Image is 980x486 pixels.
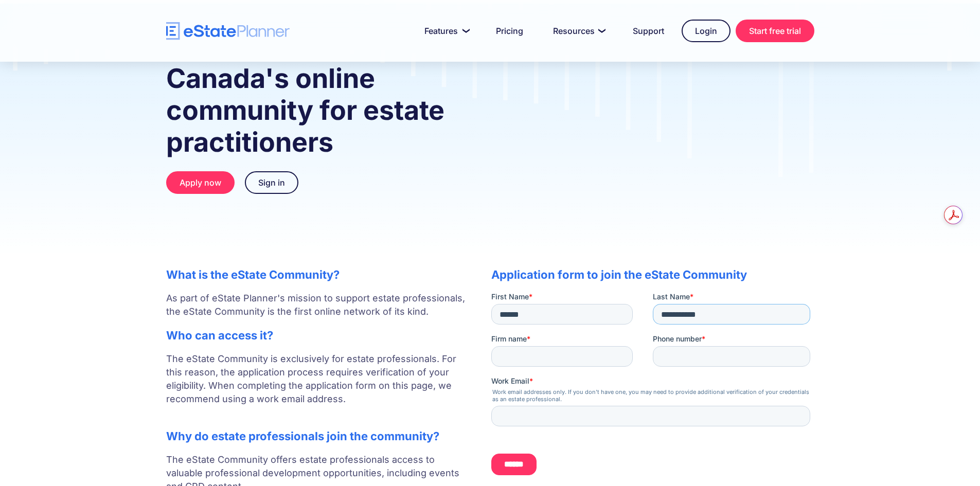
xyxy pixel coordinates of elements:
[484,21,536,41] a: Pricing
[166,292,471,318] p: As part of eState Planner's mission to support estate professionals, the eState Community is the ...
[166,352,471,419] p: The eState Community is exclusively for estate professionals. For this reason, the application pr...
[166,62,444,158] strong: Canada's online community for estate practitioners
[166,268,471,281] h2: What is the eState Community?
[166,429,471,443] h2: Why do estate professionals join the community?
[245,171,298,194] a: Sign in
[736,20,814,42] a: Start free trial
[491,292,814,484] iframe: To enrich screen reader interactions, please activate Accessibility in Grammarly extension settings
[166,22,290,40] a: home
[166,329,471,342] h2: Who can access it?
[166,171,235,194] a: Apply now
[620,21,676,41] a: Support
[682,20,730,42] a: Login
[491,268,814,281] h2: Application form to join the eState Community
[541,21,615,41] a: Resources
[412,21,478,41] a: Features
